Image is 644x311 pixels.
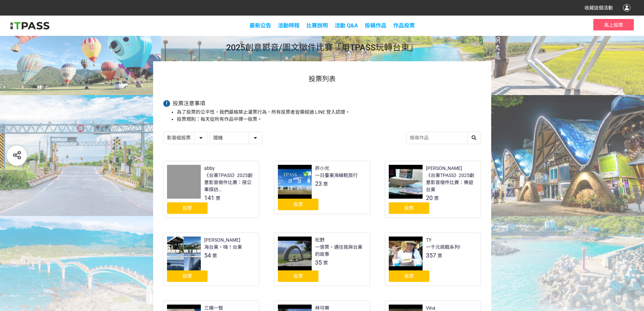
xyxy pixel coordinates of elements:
span: 投稿作品 [365,22,386,29]
a: 松野一張票，通往我與台東的故事35票投票 [274,233,370,286]
div: 《台東TPASS》2025創意影音徵件比賽：樂遊台東 [426,172,477,193]
img: 2025創意影音/圖文徵件比賽「用TPASS玩轉台東」 [10,21,49,31]
span: 票 [216,196,220,201]
a: 活動時程 [278,22,300,29]
span: 作品投票 [393,22,415,29]
div: 許小光 [315,165,329,172]
span: 收藏這個活動 [585,5,613,10]
div: 一日臺東海線輕旅行 [315,172,358,179]
div: 松野 [315,237,325,244]
span: 23 [315,180,322,187]
a: [PERSON_NAME]《台東TPASS》2025創意影音徵件比賽：樂遊台東20票投票 [385,161,481,218]
input: 搜尋作品 [406,132,481,144]
div: TY [426,237,431,244]
span: 投票注意事項 [173,100,205,107]
a: 最新公告 [249,22,271,29]
a: 比賽說明 [306,22,328,29]
span: 投票 [183,273,192,279]
span: 投票 [183,205,192,211]
div: 一張票，通往我與台東的故事 [315,244,366,258]
span: 馬上投票 [604,22,623,28]
a: abby《台東TPASS》2025創意影音徵件比賽：搭公車探訪[GEOGRAPHIC_DATA]店141票投票 [163,161,259,218]
span: 票 [323,260,328,266]
a: TY一千元挑戰系列!357票投票 [385,233,481,286]
li: 投票規則：每天從所有作品中擇一投票。 [177,116,481,123]
div: 《台東TPASS》2025創意影音徵件比賽：搭公車探訪[GEOGRAPHIC_DATA]店 [204,172,255,193]
span: 141 [204,194,214,201]
span: 投票 [404,205,414,211]
a: 許小光一日臺東海線輕旅行23票投票 [274,161,370,214]
div: 海台東，嗨！台東 [204,244,242,251]
span: 54 [204,252,211,259]
span: 票 [323,181,328,187]
span: 票 [212,253,217,259]
a: [PERSON_NAME]海台東，嗨！台東54票投票 [163,233,259,286]
div: [PERSON_NAME] [204,237,240,244]
span: 2025創意影音/圖文徵件比賽「用TPASS玩轉台東」 [226,43,418,52]
h1: 投票列表 [163,75,481,83]
div: [PERSON_NAME] [426,165,462,172]
a: 活動 Q&A [335,22,358,29]
div: 一千元挑戰系列! [426,244,460,251]
span: 35 [315,259,322,266]
span: 20 [426,194,433,201]
span: 票 [434,196,439,201]
span: 投票 [293,202,303,207]
span: 投票 [293,273,303,279]
div: abby [204,165,215,172]
span: 票 [437,253,442,259]
span: 投票 [404,273,414,279]
li: 為了投票的公平性，我們嚴格禁止灌票行為，所有投票者皆需經過 LINE 登入認證。 [177,109,481,116]
button: 馬上投票 [593,19,634,30]
span: 357 [426,252,436,259]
